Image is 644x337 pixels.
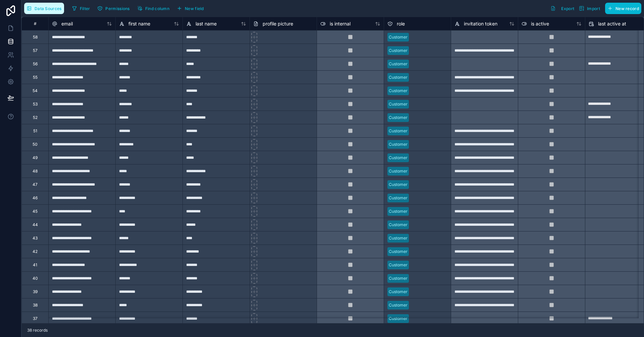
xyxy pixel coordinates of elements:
[33,128,37,134] div: 51
[605,3,641,14] button: New record
[145,6,169,11] span: Find column
[389,208,408,214] div: Customer
[95,3,135,13] a: Permissions
[389,302,408,308] div: Customer
[389,262,408,268] div: Customer
[33,209,38,214] div: 45
[263,20,293,27] span: profile picture
[69,3,93,13] button: Filter
[548,3,577,14] button: Export
[33,182,38,187] div: 47
[61,20,73,27] span: email
[389,195,408,201] div: Customer
[24,3,64,14] button: Data Sources
[33,142,38,147] div: 50
[389,74,408,80] div: Customer
[33,316,38,321] div: 37
[35,6,62,11] span: Data Sources
[105,6,129,11] span: Permissions
[196,20,217,27] span: last name
[33,302,38,308] div: 38
[33,249,38,254] div: 42
[33,48,38,53] div: 57
[174,3,206,13] button: New field
[577,3,602,14] button: Import
[397,20,405,27] span: role
[33,102,38,107] div: 53
[389,141,408,147] div: Customer
[135,3,172,13] button: Find column
[389,101,408,107] div: Customer
[587,6,600,11] span: Import
[389,182,408,188] div: Customer
[95,3,132,13] button: Permissions
[33,155,38,160] div: 49
[33,88,38,93] div: 54
[389,222,408,228] div: Customer
[33,222,38,227] div: 44
[33,195,38,201] div: 46
[185,6,204,11] span: New field
[615,6,639,11] span: New record
[33,61,38,67] div: 56
[389,235,408,241] div: Customer
[389,168,408,174] div: Customer
[389,275,408,281] div: Customer
[27,328,48,333] span: 38 records
[389,128,408,134] div: Customer
[598,20,626,27] span: last active at
[33,289,38,294] div: 39
[33,35,38,40] div: 58
[602,3,641,14] a: New record
[389,115,408,121] div: Customer
[561,6,574,11] span: Export
[80,6,90,11] span: Filter
[33,115,38,120] div: 52
[27,21,43,26] div: #
[128,20,150,27] span: first name
[33,276,38,281] div: 40
[33,235,38,241] div: 43
[389,316,408,322] div: Customer
[389,289,408,295] div: Customer
[33,75,38,80] div: 55
[330,20,351,27] span: is internal
[389,88,408,94] div: Customer
[33,262,37,268] div: 41
[389,34,408,40] div: Customer
[531,20,549,27] span: is active
[464,20,497,27] span: invitation token
[389,61,408,67] div: Customer
[389,249,408,255] div: Customer
[389,48,408,54] div: Customer
[389,155,408,161] div: Customer
[33,168,38,174] div: 48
